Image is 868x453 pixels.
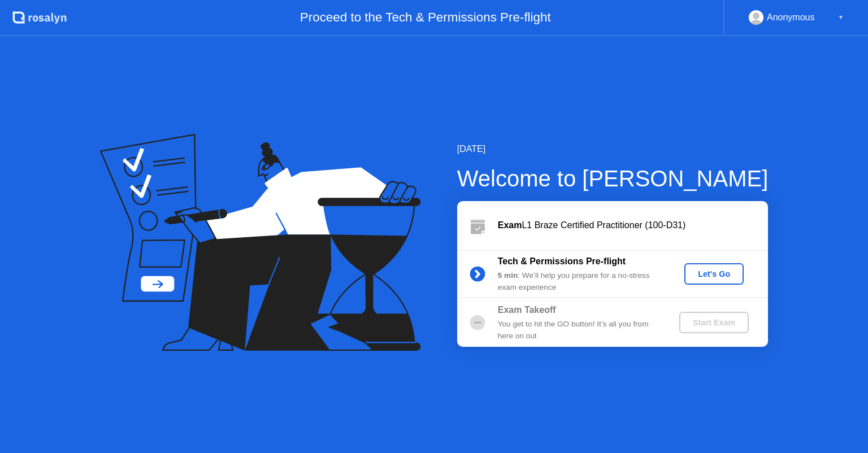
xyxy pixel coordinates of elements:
div: L1 Braze Certified Practitioner (100-D31) [498,219,768,232]
div: Welcome to [PERSON_NAME] [457,162,769,195]
b: Tech & Permissions Pre-flight [498,256,626,266]
div: : We’ll help you prepare for a no-stress exam experience [498,270,661,293]
button: Start Exam [679,312,749,333]
div: ▼ [838,10,844,25]
div: [DATE] [457,142,769,156]
b: Exam [498,220,522,230]
b: 5 min [498,271,518,280]
button: Let's Go [684,263,744,285]
div: Anonymous [767,10,815,25]
div: You get to hit the GO button! It’s all you from here on out [498,319,661,342]
div: Start Exam [684,318,744,327]
div: Let's Go [689,269,739,278]
b: Exam Takeoff [498,305,556,315]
